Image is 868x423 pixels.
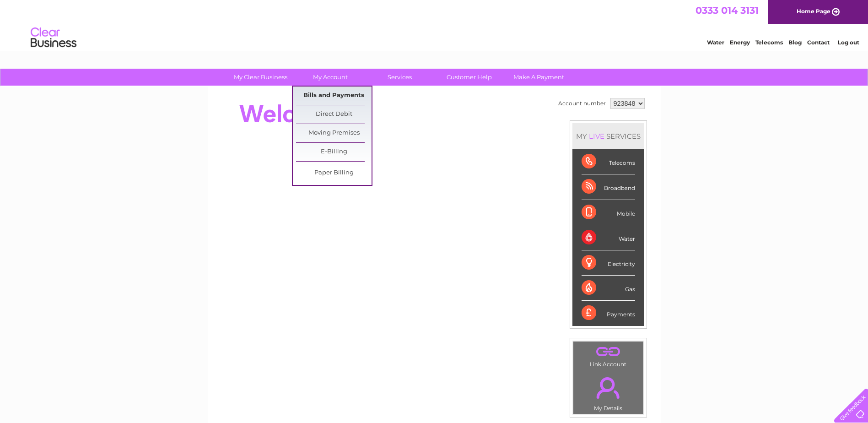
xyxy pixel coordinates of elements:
[838,39,859,46] a: Log out
[362,69,437,86] a: Services
[788,39,802,46] a: Blog
[730,39,750,46] a: Energy
[573,341,644,370] td: Link Account
[501,69,577,86] a: Make A Payment
[587,132,606,141] div: LIVE
[223,69,298,86] a: My Clear Business
[556,96,608,111] td: Account number
[296,124,372,142] a: Moving Premises
[582,174,635,200] div: Broadband
[30,24,77,52] img: logo.png
[755,39,783,46] a: Telecoms
[576,344,641,360] a: .
[572,123,644,149] div: MY SERVICES
[582,250,635,276] div: Electricity
[807,39,830,46] a: Contact
[296,164,372,182] a: Paper Billing
[292,69,368,86] a: My Account
[576,372,641,404] a: .
[296,143,372,161] a: E-Billing
[573,369,644,414] td: My Details
[296,105,372,124] a: Direct Debit
[582,225,635,250] div: Water
[582,200,635,225] div: Mobile
[582,301,635,325] div: Payments
[582,276,635,301] div: Gas
[707,39,724,46] a: Water
[582,149,635,174] div: Telecoms
[695,5,759,16] a: 0333 014 3131
[296,87,372,105] a: Bills and Payments
[218,5,651,44] div: Clear Business is a trading name of Verastar Limited (registered in [GEOGRAPHIC_DATA] No. 3667643...
[431,69,507,86] a: Customer Help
